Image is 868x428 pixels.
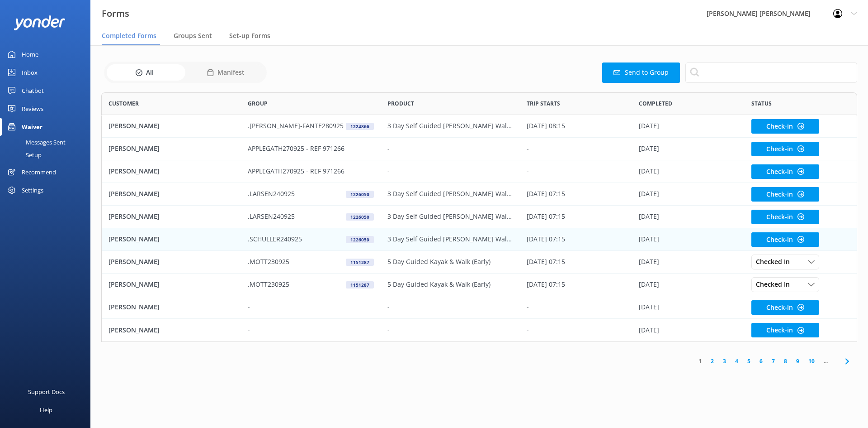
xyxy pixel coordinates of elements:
p: [PERSON_NAME] [108,166,160,176]
p: - [527,325,529,335]
div: 1226050 [346,213,374,221]
a: 5 [743,357,755,365]
button: Check-in [751,187,819,202]
div: Settings [22,181,43,199]
div: Chatbot [22,82,44,100]
span: Customer [108,99,139,108]
button: Check-in [751,164,819,179]
div: row [101,228,857,251]
p: .[PERSON_NAME]-FANTE280925 [248,121,344,131]
p: [DATE] [639,144,659,154]
p: [DATE] [639,166,659,176]
p: [DATE] [639,189,659,199]
p: 3 Day Self Guided [PERSON_NAME] Walk (Early) [387,212,513,221]
div: Reviews [22,100,43,118]
div: row [101,138,857,160]
a: 9 [792,357,804,365]
p: - [387,325,390,335]
button: Check-in [751,323,819,337]
button: Check-in [751,142,819,156]
p: - [527,144,529,154]
p: .LARSEN240925 [248,212,295,221]
p: [DATE] 07:15 [527,189,565,199]
p: [DATE] [639,325,659,335]
p: [DATE] [639,212,659,221]
p: [PERSON_NAME] [108,279,160,289]
span: Checked In [756,279,795,289]
p: .LARSEN240925 [248,189,295,199]
div: Setup [5,149,42,161]
span: Groups Sent [174,31,212,40]
p: .SCHULLER240925 [248,234,302,244]
a: 3 [718,357,731,365]
p: [DATE] 07:15 [527,212,565,221]
button: Send to Group [602,63,680,83]
a: Messages Sent [5,136,90,149]
p: 3 Day Self Guided [PERSON_NAME] Walk (Early) [387,189,513,199]
div: row [101,296,857,319]
p: - [527,166,529,176]
p: .MOTT230925 [248,279,289,289]
div: 1151287 [346,259,374,266]
p: 5 Day Guided Kayak & Walk (Early) [387,279,491,289]
p: .MOTT230925 [248,257,289,267]
p: APPLEGATH270925 - REF 971266 [248,144,344,154]
div: Support Docs [28,383,65,401]
p: [PERSON_NAME] [108,189,160,199]
span: Product [387,99,414,108]
p: 3 Day Self Guided [PERSON_NAME] Walk (Early) [387,234,513,244]
p: [PERSON_NAME] [108,302,160,312]
span: Status [751,99,772,108]
p: [PERSON_NAME] [108,144,160,154]
h3: Forms [102,6,129,21]
p: [DATE] [639,234,659,244]
div: Recommend [22,163,56,181]
p: - [527,302,529,312]
button: Check-in [751,300,819,315]
p: [DATE] [639,279,659,289]
div: Help [40,401,52,419]
p: 3 Day Self Guided [PERSON_NAME] Walk (Early) [387,121,513,131]
div: 1226050 [346,191,374,198]
span: Set-up Forms [229,31,270,40]
a: 4 [731,357,743,365]
div: row [101,183,857,206]
div: Inbox [22,63,38,82]
div: 1151287 [346,281,374,289]
a: Setup [5,149,90,161]
p: [DATE] 07:15 [527,257,565,267]
div: row [101,160,857,183]
div: grid [101,115,857,341]
span: Trip starts [527,99,560,108]
div: row [101,206,857,228]
span: ... [819,357,832,365]
button: Check-in [751,119,819,134]
p: - [248,325,250,335]
div: row [101,319,857,341]
a: 7 [767,357,779,365]
a: 10 [804,357,819,365]
p: - [387,166,390,176]
p: [DATE] [639,257,659,267]
p: [PERSON_NAME] [108,257,160,267]
p: [DATE] [639,302,659,312]
img: yonder-white-logo.png [14,15,66,30]
p: [PERSON_NAME] [108,325,160,335]
p: [PERSON_NAME] [108,212,160,221]
div: row [101,115,857,138]
a: 8 [779,357,792,365]
p: APPLEGATH270925 - REF 971266 [248,166,344,176]
a: 1 [694,357,706,365]
p: [DATE] 08:15 [527,121,565,131]
div: Home [22,45,38,63]
button: Check-in [751,232,819,247]
span: Completed Forms [102,31,156,40]
span: Completed [639,99,672,108]
div: Messages Sent [5,136,66,149]
a: 6 [755,357,767,365]
button: Check-in [751,210,819,224]
p: [DATE] [639,121,659,131]
p: [PERSON_NAME] [108,234,160,244]
div: Waiver [22,118,42,136]
span: Checked In [756,257,795,267]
